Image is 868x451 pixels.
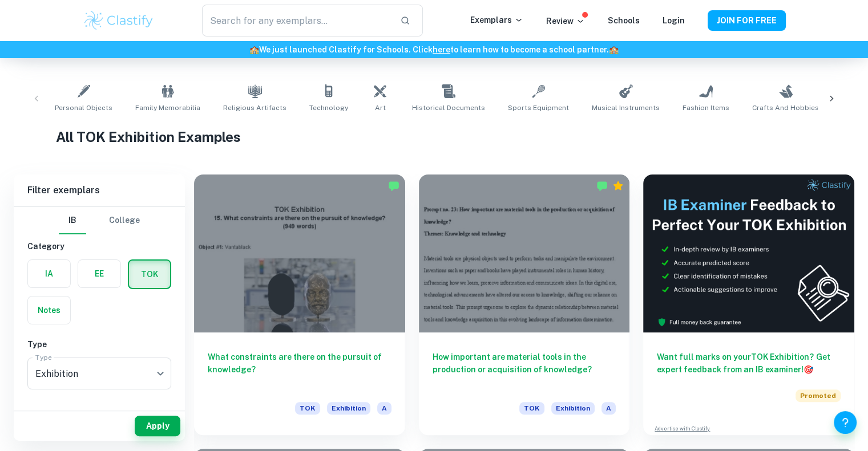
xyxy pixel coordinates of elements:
a: Login [663,16,685,25]
span: 🏫 [249,45,259,54]
a: Advertise with Clastify [655,425,710,433]
span: Musical Instruments [592,103,660,113]
button: TOK [129,261,170,288]
button: Help and Feedback [834,411,857,434]
div: Filter type choice [59,207,140,234]
a: How important are material tools in the production or acquisition of knowledge?TOKExhibitionA [419,174,630,435]
img: Clastify logo [83,9,155,32]
input: Search for any exemplars... [202,5,390,36]
a: Want full marks on yourTOK Exhibition? Get expert feedback from an IB examiner!PromotedAdvertise ... [643,174,854,435]
button: College [109,207,140,234]
label: Type [35,352,52,362]
a: What constraints are there on the pursuit of knowledge?TOKExhibitionA [194,174,405,435]
h6: Type [27,338,171,351]
h6: Filter exemplars [14,174,185,206]
span: Crafts and Hobbies [752,103,819,113]
span: 🏫 [609,45,619,54]
span: Exhibition [551,402,595,415]
a: Schools [608,16,640,25]
span: Fashion Items [683,103,729,113]
h6: How important are material tools in the production or acquisition of knowledge? [433,351,616,388]
span: TOK [295,402,320,415]
span: Historical Documents [412,103,485,113]
p: Review [546,15,585,27]
img: Marked [388,180,399,192]
button: IB [59,207,86,234]
span: Promoted [796,389,841,402]
div: Premium [612,180,624,192]
span: Art [375,103,386,113]
span: A [601,402,616,415]
span: Family Memorabilia [135,103,200,113]
button: JOIN FOR FREE [708,10,786,31]
h6: We just launched Clastify for Schools. Click to learn how to become a school partner. [2,43,866,56]
span: Personal Objects [55,103,112,113]
img: Marked [596,180,608,192]
span: Sports Equipment [508,103,569,113]
span: Exhibition [327,402,370,415]
button: Apply [135,416,180,436]
span: A [377,402,391,415]
span: TOK [519,402,544,415]
span: Technology [309,103,348,113]
h1: All TOK Exhibition Examples [56,127,813,147]
button: IA [28,260,70,287]
button: Notes [28,296,70,324]
span: Religious Artifacts [223,103,286,113]
h6: What constraints are there on the pursuit of knowledge? [208,351,391,388]
h6: Want full marks on your TOK Exhibition ? Get expert feedback from an IB examiner! [657,351,841,376]
a: here [433,45,450,54]
div: Exhibition [27,357,171,389]
button: EE [78,260,120,287]
img: Thumbnail [643,174,854,332]
h6: Category [27,240,171,253]
p: Exemplars [470,14,523,26]
span: 🎯 [804,365,813,374]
